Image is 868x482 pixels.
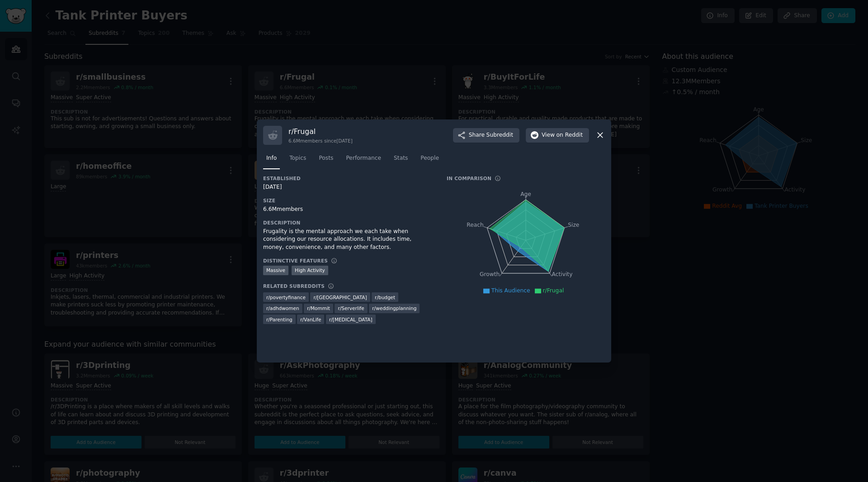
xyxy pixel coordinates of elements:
button: Viewon Reddit [526,128,589,143]
span: Subreddit [486,131,513,139]
tspan: Size [568,221,579,228]
div: 6.6M members [263,205,434,214]
a: Info [263,151,280,170]
tspan: Age [520,191,531,197]
tspan: Growth [480,271,500,277]
button: ShareSubreddit [453,128,519,143]
span: r/ adhdwomen [266,305,299,311]
span: View [542,131,583,139]
span: This Audience [491,287,530,294]
span: r/ Serverlife [338,305,364,311]
span: r/ weddingplanning [372,305,416,311]
div: High Activity [292,266,328,275]
span: Share [469,131,513,139]
span: r/Frugal [543,287,564,294]
span: Posts [319,154,333,162]
div: [DATE] [263,183,434,191]
div: 6.6M members since [DATE] [288,138,353,144]
h3: Description [263,220,434,226]
span: r/ Mommit [307,305,330,311]
span: Performance [346,154,381,162]
span: r/ Parenting [266,316,292,323]
span: r/ VanLife [300,316,321,323]
h3: Established [263,175,434,181]
h3: Distinctive Features [263,258,328,264]
span: on Reddit [557,131,583,139]
span: Stats [394,154,408,162]
tspan: Reach [467,221,484,228]
h3: In Comparison [447,175,491,181]
a: Topics [286,151,309,170]
span: People [420,154,439,162]
span: r/ budget [375,294,395,301]
a: Stats [391,151,411,170]
h3: Related Subreddits [263,283,325,289]
span: r/ povertyfinance [266,294,306,301]
a: Posts [316,151,336,170]
a: People [417,151,442,170]
h3: Size [263,197,434,204]
span: r/ [GEOGRAPHIC_DATA] [313,294,367,301]
div: Massive [263,266,288,275]
a: Performance [343,151,384,170]
span: r/ [MEDICAL_DATA] [329,316,373,323]
h3: r/ Frugal [288,127,353,136]
span: Info [266,154,277,162]
span: Topics [289,154,306,162]
div: Frugality is the mental approach we each take when considering our resource allocations. It inclu... [263,228,434,252]
tspan: Activity [552,271,573,277]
